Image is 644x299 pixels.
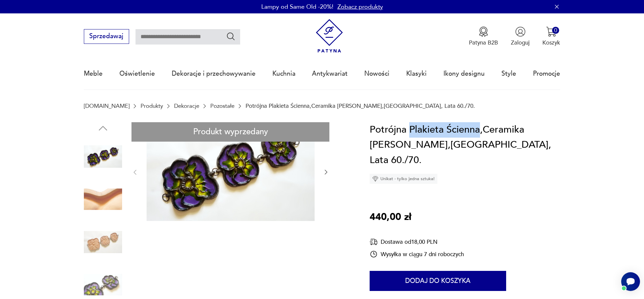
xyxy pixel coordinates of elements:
[272,58,296,89] a: Kuchnia
[469,26,498,47] a: Ikona medaluPatyna B2B
[370,210,411,225] p: 440,00 zł
[370,122,560,168] h1: Potrójna Plakieta Ścienna,Ceramika [PERSON_NAME],[GEOGRAPHIC_DATA], Lata 60./70.
[501,58,516,89] a: Style
[443,58,485,89] a: Ikony designu
[478,26,489,37] img: Ikona medalu
[546,26,556,37] img: Ikona koszyka
[533,58,560,89] a: Promocje
[372,176,378,182] img: Ikona diamentu
[511,26,530,47] button: Zaloguj
[84,138,122,176] img: Zdjęcie produktu Potrójna Plakieta Ścienna,Ceramika Jan Van Erp,Holandia, Lata 60./70.
[261,3,333,11] p: Lampy od Same Old -20%!
[364,58,389,89] a: Nowości
[313,19,346,53] img: Patyna - sklep z meblami i dekoracjami vintage
[119,58,155,89] a: Oświetlenie
[370,250,464,258] div: Wysyłka w ciągu 7 dni roboczych
[246,103,475,109] p: Potrójna Plakieta Ścienna,Ceramika [PERSON_NAME],[GEOGRAPHIC_DATA], Lata 60./70.
[131,122,329,142] div: Produkt wyprzedany
[84,103,129,109] a: [DOMAIN_NAME]
[621,272,640,291] iframe: Smartsupp widget button
[84,223,122,261] img: Zdjęcie produktu Potrójna Plakieta Ścienna,Ceramika Jan Van Erp,Holandia, Lata 60./70.
[542,39,560,47] p: Koszyk
[370,174,437,184] div: Unikat - tylko jedna sztuka!
[511,39,530,47] p: Zaloguj
[515,26,526,37] img: Ikonka użytkownika
[542,26,560,47] button: 0Koszyk
[84,34,129,40] a: Sprzedawaj
[84,58,103,89] a: Meble
[337,3,383,11] a: Zobacz produkty
[469,26,498,47] button: Patyna B2B
[84,29,129,44] button: Sprzedawaj
[469,39,498,47] p: Patyna B2B
[141,103,163,109] a: Produkty
[552,27,559,34] div: 0
[210,103,234,109] a: Pozostałe
[84,180,122,218] img: Zdjęcie produktu Potrójna Plakieta Ścienna,Ceramika Jan Van Erp,Holandia, Lata 60./70.
[406,58,427,89] a: Klasyki
[370,238,378,246] img: Ikona dostawy
[226,31,236,41] button: Szukaj
[147,122,315,221] img: Zdjęcie produktu Potrójna Plakieta Ścienna,Ceramika Jan Van Erp,Holandia, Lata 60./70.
[312,58,347,89] a: Antykwariat
[370,271,506,291] button: Dodaj do koszyka
[370,238,464,246] div: Dostawa od 18,00 PLN
[174,103,199,109] a: Dekoracje
[172,58,256,89] a: Dekoracje i przechowywanie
